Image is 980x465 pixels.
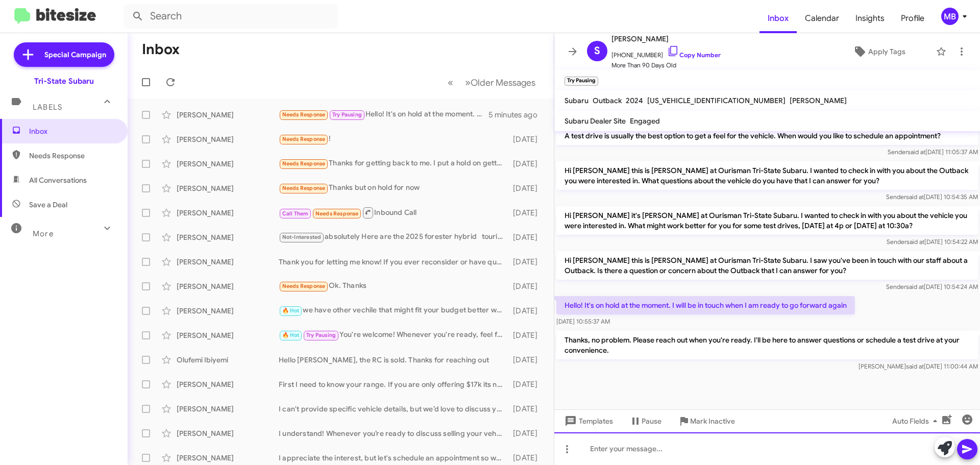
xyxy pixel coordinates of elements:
[124,4,338,29] input: Search
[448,76,453,89] span: «
[759,4,797,33] a: Inbox
[893,4,933,33] a: Profile
[282,210,309,217] span: Call Them
[556,251,978,280] p: Hi [PERSON_NAME] this is [PERSON_NAME] at Ourisman Tri-State Subaru. I saw you've been in touch w...
[279,231,508,243] div: absolutely Here are the 2025 forester hybrid touring [URL][DOMAIN_NAME]
[279,280,508,292] div: Ok. Thanks
[556,296,855,314] p: Hello! It's on hold at the moment. I will be in touch when I am ready to go forward again
[29,175,87,185] span: All Conversations
[279,109,488,120] div: Hello! It's on hold at the moment. I will be in touch when I am ready to go forward again
[471,77,535,88] span: Older Messages
[886,193,978,201] span: Sender [DATE] 10:54:35 AM
[315,210,359,217] span: Needs Response
[690,412,735,430] span: Mark Inactive
[177,306,279,316] div: [PERSON_NAME]
[565,116,626,126] span: Subaru Dealer Site
[442,72,542,93] nav: Page navigation example
[884,412,949,430] button: Auto Fields
[282,234,322,240] span: Not-Interested
[508,134,546,144] div: [DATE]
[177,134,279,144] div: [PERSON_NAME]
[465,76,471,89] span: »
[34,76,94,86] div: Tri-State Subaru
[508,453,546,463] div: [DATE]
[177,379,279,389] div: [PERSON_NAME]
[29,126,116,136] span: Inbox
[29,200,67,210] span: Save a Deal
[282,111,326,118] span: Needs Response
[279,305,508,316] div: we have other vechile that might fit your budget better will less insurance prices vehicle
[508,183,546,193] div: [DATE]
[859,362,978,370] span: [PERSON_NAME] [DATE] 11:00:44 AM
[565,77,598,86] small: Try Pausing
[282,283,326,289] span: Needs Response
[508,232,546,242] div: [DATE]
[442,72,459,93] button: Previous
[279,453,508,463] div: I appreciate the interest, but let's schedule an appointment so we can evaluate the Mustang and m...
[177,232,279,242] div: [PERSON_NAME]
[611,45,721,60] span: [PHONE_NUMBER]
[826,42,931,61] button: Apply Tags
[282,185,326,191] span: Needs Response
[29,151,116,161] span: Needs Response
[177,208,279,218] div: [PERSON_NAME]
[908,148,925,156] span: said at
[642,412,661,430] span: Pause
[177,428,279,438] div: [PERSON_NAME]
[44,50,106,60] span: Special Campaign
[282,160,326,167] span: Needs Response
[177,183,279,193] div: [PERSON_NAME]
[177,110,279,120] div: [PERSON_NAME]
[554,412,621,430] button: Templates
[177,404,279,414] div: [PERSON_NAME]
[906,193,924,201] span: said at
[282,307,300,314] span: 🔥 Hot
[488,110,546,120] div: 5 minutes ago
[630,116,660,126] span: Engaged
[667,51,721,59] a: Copy Number
[177,453,279,463] div: [PERSON_NAME]
[941,8,959,25] div: MB
[508,379,546,389] div: [DATE]
[593,96,622,105] span: Outback
[790,96,847,105] span: [PERSON_NAME]
[177,257,279,267] div: [PERSON_NAME]
[508,159,546,169] div: [DATE]
[556,161,978,190] p: Hi [PERSON_NAME] this is [PERSON_NAME] at Ourisman Tri-State Subaru. I wanted to check in with yo...
[508,428,546,438] div: [DATE]
[177,330,279,340] div: [PERSON_NAME]
[611,60,721,70] span: More Than 90 Days Old
[508,306,546,316] div: [DATE]
[933,8,969,25] button: MB
[279,329,508,341] div: You're welcome! Whenever you're ready, feel free to reach out to schedule your appointment. Looki...
[508,208,546,218] div: [DATE]
[621,412,670,430] button: Pause
[868,42,905,61] span: Apply Tags
[508,257,546,267] div: [DATE]
[508,404,546,414] div: [DATE]
[177,355,279,365] div: Olufemi Ibiyemi
[459,72,542,93] button: Next
[279,158,508,169] div: Thanks for getting back to me. I put a hold on getting a new car.
[594,43,600,59] span: S
[887,238,978,246] span: Sender [DATE] 10:54:22 AM
[892,412,941,430] span: Auto Fields
[906,238,924,246] span: said at
[562,412,613,430] span: Templates
[33,103,62,112] span: Labels
[556,317,610,325] span: [DATE] 10:55:37 AM
[332,111,362,118] span: Try Pausing
[797,4,847,33] a: Calendar
[906,362,924,370] span: said at
[282,136,326,142] span: Needs Response
[177,159,279,169] div: [PERSON_NAME]
[279,355,508,365] div: Hello [PERSON_NAME], the RC is sold. Thanks for reaching out
[670,412,743,430] button: Mark Inactive
[647,96,786,105] span: [US_VEHICLE_IDENTIFICATION_NUMBER]
[611,33,721,45] span: [PERSON_NAME]
[847,4,893,33] a: Insights
[282,332,300,338] span: 🔥 Hot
